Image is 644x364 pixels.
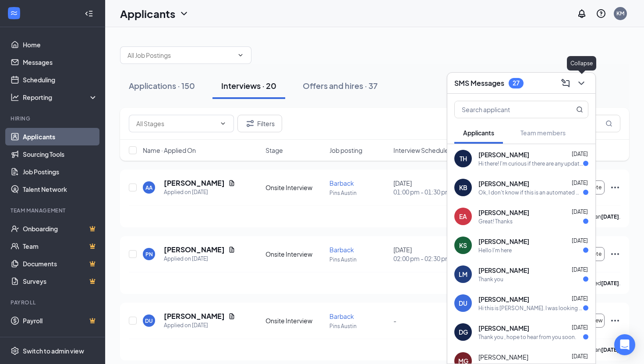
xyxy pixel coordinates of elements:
[478,247,512,254] div: Hello I'm here
[228,180,235,187] svg: Document
[478,208,529,217] span: [PERSON_NAME]
[23,220,98,237] a: OnboardingCrown
[460,154,467,163] div: TH
[478,237,529,246] span: [PERSON_NAME]
[614,334,635,355] div: Open Intercom Messenger
[23,128,98,145] a: Applicants
[221,80,276,91] div: Interviews · 20
[478,266,529,275] span: [PERSON_NAME]
[329,246,354,254] span: Barback
[601,280,619,286] b: [DATE]
[329,179,354,187] span: Barback
[11,299,96,306] div: Payroll
[393,179,452,196] div: [DATE]
[576,78,587,88] svg: ChevronDown
[616,10,624,17] div: KM
[576,106,583,113] svg: MagnifyingGlass
[23,237,98,255] a: TeamCrown
[393,146,449,155] span: Interview Schedule
[23,53,98,71] a: Messages
[23,36,98,53] a: Home
[574,76,588,90] button: ChevronDown
[23,255,98,272] a: DocumentsCrown
[164,178,225,188] h5: [PERSON_NAME]
[559,76,573,90] button: ComposeMessage
[265,250,324,258] div: Onsite Interview
[228,246,235,253] svg: Document
[120,6,175,21] h1: Applicants
[23,163,98,180] a: Job Postings
[143,146,196,155] span: Name · Applied On
[219,120,226,127] svg: ChevronDown
[145,317,153,325] div: DU
[164,245,225,254] h5: [PERSON_NAME]
[478,304,583,312] div: Hi this is [PERSON_NAME]. I was looking for something like this. Looks to be like an amazing oppo...
[572,324,588,331] span: [DATE]
[179,8,189,19] svg: ChevronDown
[23,272,98,290] a: SurveysCrown
[393,245,452,263] div: [DATE]
[513,79,520,87] div: 27
[85,9,93,18] svg: Collapse
[572,180,588,186] span: [DATE]
[478,324,529,332] span: [PERSON_NAME]
[127,50,234,60] input: All Job Postings
[11,93,19,102] svg: Analysis
[572,237,588,244] span: [DATE]
[23,93,98,102] div: Reporting
[393,254,452,263] span: 02:00 pm - 02:30 pm
[164,254,235,263] div: Applied on [DATE]
[478,150,529,159] span: [PERSON_NAME]
[463,129,494,137] span: Applicants
[459,328,468,336] div: DG
[11,346,19,355] svg: Settings
[329,146,362,155] span: Job posting
[237,52,244,59] svg: ChevronDown
[23,346,84,355] div: Switch to admin view
[129,80,195,91] div: Applications · 150
[572,353,588,360] span: [DATE]
[610,182,620,193] svg: Ellipses
[245,118,255,129] svg: Filter
[478,295,529,304] span: [PERSON_NAME]
[520,129,566,137] span: Team members
[455,101,559,118] input: Search applicant
[265,316,324,325] div: Onsite Interview
[560,78,571,88] svg: ComposeMessage
[459,212,467,221] div: EA
[11,115,96,122] div: Hiring
[478,353,528,361] span: [PERSON_NAME]
[164,311,225,321] h5: [PERSON_NAME]
[459,270,467,279] div: LM
[610,249,620,259] svg: Ellipses
[329,189,388,197] p: Pins Austin
[478,189,583,196] div: Ok, I don't know if this is an automated message, but I am open to interview whenever yall are av...
[572,151,588,157] span: [DATE]
[23,312,98,329] a: PayrollCrown
[329,312,354,320] span: Barback
[567,56,596,71] div: Collapse
[228,313,235,320] svg: Document
[145,184,152,191] div: AA
[136,119,216,128] input: All Stages
[601,346,619,353] b: [DATE]
[329,256,388,263] p: Pins Austin
[393,317,396,325] span: -
[11,207,96,214] div: Team Management
[572,266,588,273] span: [DATE]
[23,180,98,198] a: Talent Network
[265,183,324,192] div: Onsite Interview
[459,299,467,307] div: DU
[478,218,513,225] div: Great! Thanks
[577,8,587,19] svg: Notifications
[10,9,18,18] svg: WorkstreamLogo
[572,209,588,215] span: [DATE]
[610,315,620,326] svg: Ellipses
[237,115,282,132] button: Filter Filters
[23,145,98,163] a: Sourcing Tools
[265,146,283,155] span: Stage
[164,188,235,197] div: Applied on [DATE]
[596,8,606,19] svg: QuestionInfo
[145,251,153,258] div: PN
[478,276,503,283] div: Thank you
